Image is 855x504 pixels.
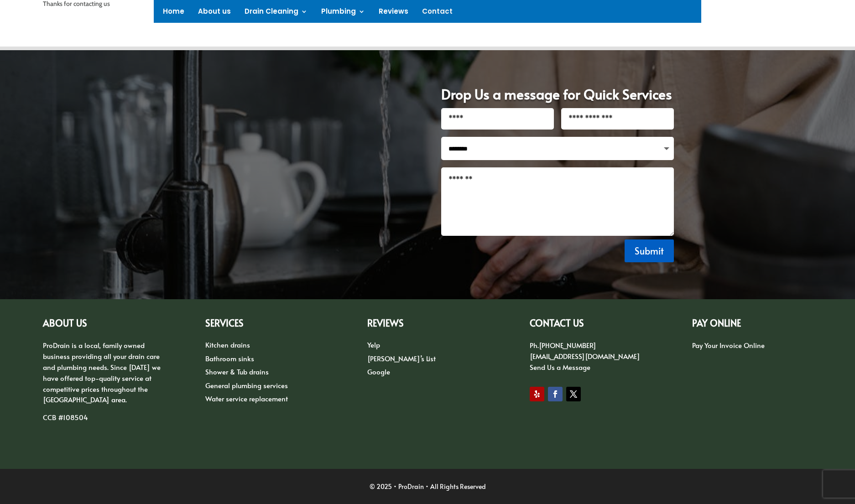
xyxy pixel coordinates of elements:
[367,353,436,363] a: [PERSON_NAME]’s List
[367,367,390,376] a: Google
[530,351,640,361] a: [EMAIL_ADDRESS][DOMAIN_NAME]
[548,387,563,401] a: Follow on Facebook
[181,481,674,492] div: © 2025 • ProDrain • All Rights Reserved
[205,340,250,349] a: Kitchen drains
[692,318,812,333] h2: PAY ONLINE
[205,318,325,333] h2: Services
[205,367,269,376] a: Shower & Tub drains
[530,387,544,401] a: Follow on Yelp
[205,394,288,403] a: Water service replacement
[205,380,288,390] a: General plumbing services
[367,340,380,349] a: Yelp
[566,387,581,401] a: Follow on X
[163,8,184,18] a: Home
[530,318,650,333] h2: CONTACT US
[539,340,596,350] a: [PHONE_NUMBER]
[441,87,674,108] h1: Drop Us a message for Quick Services
[625,239,674,262] button: Submit
[379,8,408,18] a: Reviews
[205,353,254,363] a: Bathroom sinks
[43,340,163,412] p: ProDrain is a local, family owned business providing all your drain care and plumbing needs. Sinc...
[692,340,765,350] a: Pay Your Invoice Online
[530,362,590,372] a: Send Us a Message
[530,340,539,350] span: Ph.
[245,8,308,18] a: Drain Cleaning
[367,318,487,333] h2: Reviews
[422,8,453,18] a: Contact
[321,8,365,18] a: Plumbing
[43,318,163,333] h2: ABOUT US
[198,8,231,18] a: About us
[43,412,88,422] span: CCB #108504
